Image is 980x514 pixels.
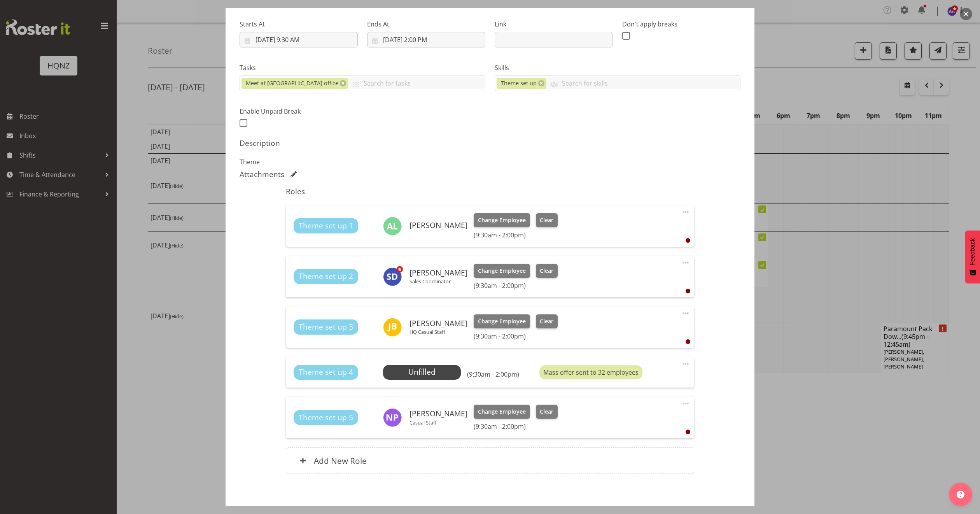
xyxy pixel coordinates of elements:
button: Clear [536,264,558,278]
p: Sales Coordinator [409,278,467,284]
h6: (9:30am - 2:00pm) [474,231,558,239]
h6: (9:30am - 2:00pm) [474,423,558,430]
img: simone-dekker10433.jpg [383,267,402,286]
div: User is clocked out [686,238,690,243]
label: Skills [495,63,740,72]
p: Theme [240,157,740,167]
p: Casual Staff [409,419,467,426]
img: neil-proctor4058.jpg [383,408,402,427]
h6: [PERSON_NAME] [409,221,467,230]
div: User is clocked out [686,339,690,344]
img: help-xxl-2.png [957,491,964,498]
button: Change Employee [474,405,530,419]
span: Change Employee [478,216,526,225]
img: ana-ledesma2609.jpg [383,217,402,235]
h6: [PERSON_NAME] [409,409,467,418]
span: Change Employee [478,317,526,326]
h6: Add New Role [314,456,367,466]
span: Feedback [969,238,976,265]
h5: Attachments [240,170,284,179]
div: Mass offer sent to 32 employees [539,365,642,379]
label: Starts At [240,19,358,29]
span: Theme set up 5 [299,412,353,423]
h6: (9:30am - 2:00pm) [474,282,558,289]
button: Clear [536,314,558,328]
button: Change Employee [474,314,530,328]
label: Link [495,19,613,29]
span: Change Employee [478,267,526,275]
label: Enable Unpaid Break [240,107,358,116]
h5: Roles [286,187,694,196]
div: User is clocked out [686,430,690,434]
label: Ends At [367,19,485,29]
button: Change Employee [474,213,530,227]
span: Theme set up [501,79,537,88]
span: Unfilled [408,367,436,377]
button: Clear [536,405,558,419]
span: Clear [540,216,553,225]
span: Theme set up 3 [299,321,353,333]
button: Change Employee [474,264,530,278]
label: Tasks [240,63,485,72]
span: Clear [540,267,553,275]
div: User is clocked out [686,289,690,293]
h5: Description [240,139,740,148]
span: Theme set up 2 [299,271,353,282]
input: Click to select... [240,32,358,47]
input: Search for tasks [348,77,485,89]
span: Theme set up 1 [299,220,353,232]
button: Clear [536,213,558,227]
span: Clear [540,317,553,326]
input: Click to select... [367,32,485,47]
input: Search for skills [546,77,740,89]
h6: [PERSON_NAME] [409,319,467,328]
span: Meet at [GEOGRAPHIC_DATA] office [246,79,338,88]
button: Feedback - Show survey [965,230,980,283]
label: Don't apply breaks [622,19,740,29]
span: Change Employee [478,407,526,416]
h6: (9:30am - 2:00pm) [467,370,519,378]
h6: (9:30am - 2:00pm) [474,332,558,340]
h6: [PERSON_NAME] [409,268,467,277]
p: HQ Casual Staff [409,329,467,335]
img: jenna-barratt-elloway7115.jpg [383,318,402,337]
span: Theme set up 4 [299,367,353,378]
span: Clear [540,407,553,416]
